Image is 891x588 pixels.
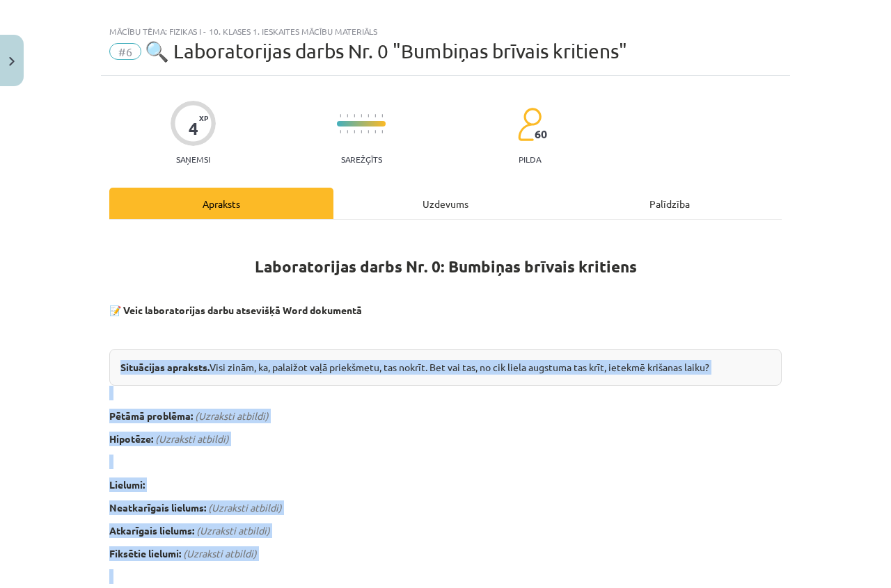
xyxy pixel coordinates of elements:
[123,304,362,316] strong: Veic laboratorijas darbu atsevišķā Word dokumentā
[361,114,362,117] img: icon-short-line-57e1e144782c952c97e751825c79c345078a6d821885a25fce030b3d8c18986b.svg
[155,432,229,445] em: (Uzraksti atbildi)
[109,188,333,219] div: Apraksts
[109,547,181,560] b: Fiksētie lielumi:
[109,409,193,422] b: Pētāmā problēma:
[354,114,355,117] img: icon-short-line-57e1e144782c952c97e751825c79c345078a6d821885a25fce030b3d8c18986b.svg
[368,114,369,117] img: icon-short-line-57e1e144782c952c97e751825c79c345078a6d821885a25fce030b3d8c18986b.svg
[374,130,376,133] img: icon-short-line-57e1e144782c952c97e751825c79c345078a6d821885a25fce030b3d8c18986b.svg
[189,119,198,138] div: 4
[368,130,369,133] img: icon-short-line-57e1e144782c952c97e751825c79c345078a6d821885a25fce030b3d8c18986b.svg
[558,188,782,219] div: Palīdzība
[196,524,270,537] em: (Uzraksti atbildi)
[255,256,637,277] strong: Laboratorijas darbs Nr. 0: Bumbiņas brīvais kritiens
[354,130,355,133] img: icon-short-line-57e1e144782c952c97e751825c79c345078a6d821885a25fce030b3d8c18986b.svg
[340,130,341,133] img: icon-short-line-57e1e144782c952c97e751825c79c345078a6d821885a25fce030b3d8c18986b.svg
[381,114,383,117] img: icon-short-line-57e1e144782c952c97e751825c79c345078a6d821885a25fce030b3d8c18986b.svg
[208,501,282,514] em: (Uzraksti atbildi)
[9,57,15,66] img: icon-close-lesson-0947bae3869378f0d4975bcd49f059093ad1ed9edebbc8119c70593378902aed.svg
[199,114,208,122] span: XP
[535,128,547,140] span: 60
[109,432,153,445] b: Hipotēze:
[341,154,382,164] p: Sarežģīts
[381,130,383,133] img: icon-short-line-57e1e144782c952c97e751825c79c345078a6d821885a25fce030b3d8c18986b.svg
[374,114,376,117] img: icon-short-line-57e1e144782c952c97e751825c79c345078a6d821885a25fce030b3d8c18986b.svg
[109,43,141,60] span: #6
[347,114,348,117] img: icon-short-line-57e1e144782c952c97e751825c79c345078a6d821885a25fce030b3d8c18986b.svg
[347,130,348,133] img: icon-short-line-57e1e144782c952c97e751825c79c345078a6d821885a25fce030b3d8c18986b.svg
[145,40,627,63] span: 🔍 Laboratorijas darbs Nr. 0 "Bumbiņas brīvais kritiens"
[361,130,362,133] img: icon-short-line-57e1e144782c952c97e751825c79c345078a6d821885a25fce030b3d8c18986b.svg
[171,154,216,164] p: Saņemsi
[333,188,558,219] div: Uzdevums
[340,114,341,117] img: icon-short-line-57e1e144782c952c97e751825c79c345078a6d821885a25fce030b3d8c18986b.svg
[120,361,210,373] b: Situācijas apraksts.
[109,478,145,491] b: Lielumi:
[109,524,194,537] b: Atkarīgais lielums:
[109,26,782,36] div: Mācību tēma: Fizikas i - 10. klases 1. ieskaites mācību materiāls
[183,547,257,560] em: (Uzraksti atbildi)
[109,349,782,386] div: Visi zinām, ka, palaižot vaļā priekšmetu, tas nokrīt. Bet vai tas, no cik liela augstuma tas krīt...
[109,303,782,318] p: 📝
[517,107,542,142] img: students-c634bb4e5e11cddfef0936a35e636f08e4e9abd3cc4e673bd6f9a4125e45ecb1.svg
[519,154,541,164] p: pilda
[195,409,269,422] em: (Uzraksti atbildi)
[109,501,206,514] b: Neatkarīgais lielums:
